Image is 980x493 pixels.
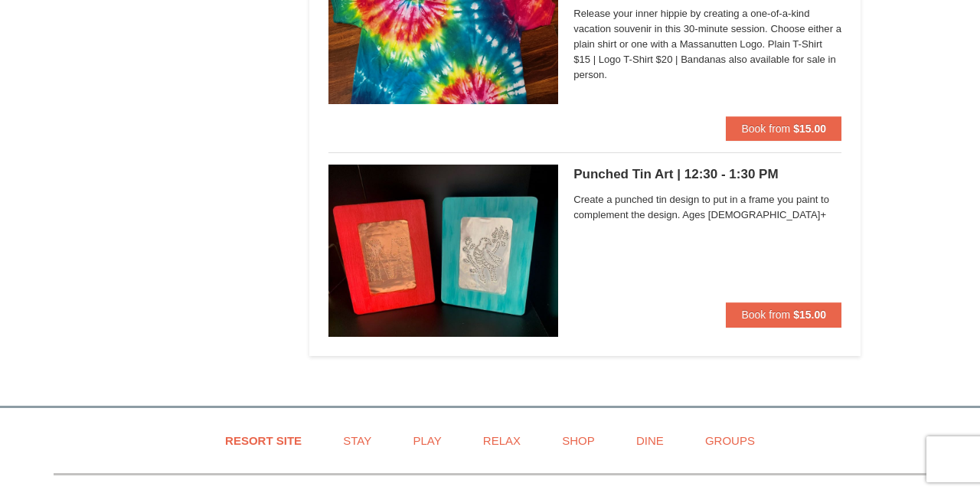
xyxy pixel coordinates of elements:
[741,309,790,321] span: Book from
[573,6,841,83] span: Release your inner hippie by creating a one-of-a-kind vacation souvenir in this 30-minute session...
[726,302,841,327] button: Book from $15.00
[328,165,558,337] img: 6619869-1399-a357e133.jpg
[573,167,841,182] h5: Punched Tin Art | 12:30 - 1:30 PM
[464,423,540,458] a: Relax
[543,423,614,458] a: Shop
[394,423,460,458] a: Play
[726,116,841,141] button: Book from $15.00
[206,423,321,458] a: Resort Site
[793,122,826,135] strong: $15.00
[573,192,841,223] span: Create a punched tin design to put in a frame you paint to complement the design. Ages [DEMOGRAPH...
[793,309,826,321] strong: $15.00
[617,423,683,458] a: Dine
[324,423,390,458] a: Stay
[686,423,774,458] a: Groups
[741,122,790,135] span: Book from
